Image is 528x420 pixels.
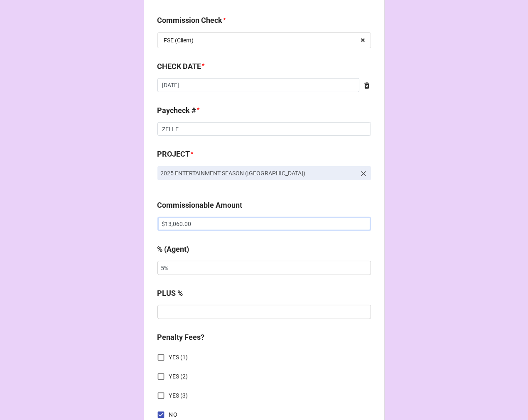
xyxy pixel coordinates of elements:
[157,287,183,299] label: PLUS %
[157,78,359,92] input: Date
[169,410,177,419] span: NO
[157,243,189,255] label: % (Agent)
[161,169,356,177] p: 2025 ENTERTAINMENT SEASON ([GEOGRAPHIC_DATA])
[157,332,205,343] label: Penalty Fees?
[157,15,223,26] label: Commission Check
[164,37,194,43] div: FSE (Client)
[169,353,188,362] span: YES (1)
[157,61,201,72] label: CHECK DATE
[157,148,190,160] label: PROJECT
[157,105,196,116] label: Paycheck #
[157,199,243,211] label: Commissionable Amount
[169,372,188,381] span: YES (2)
[169,391,188,400] span: YES (3)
